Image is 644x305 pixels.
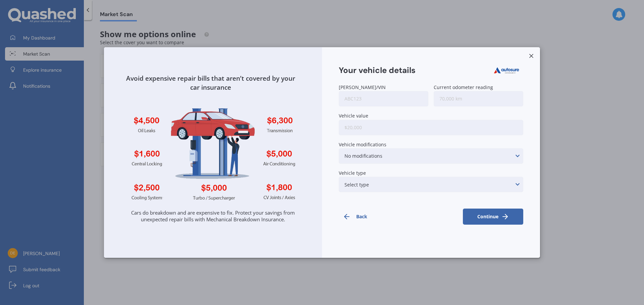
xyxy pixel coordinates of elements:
[339,113,368,119] span: Vehicle value
[117,61,309,92] div: Avoid expensive repair bills that aren’t covered by your car insurance
[339,120,523,135] input: $20,000
[434,91,523,106] input: 70,000 km
[117,201,309,244] div: Cars do breakdown and are expensive to fix. Protect your savings from unexpected repair bills wit...
[339,91,428,106] input: ABC123
[434,84,493,90] span: Current odometer reading
[117,92,309,201] img: mbi_v4.webp
[339,141,386,148] span: Vehicle modifications
[339,84,386,90] span: [PERSON_NAME]/VIN
[339,209,399,225] button: Back
[339,66,416,75] h2: Your vehicle details
[339,170,366,176] span: Vehicle type
[344,152,382,160] div: No modifications
[490,64,523,77] img: Autosure
[463,209,523,225] button: Continue
[344,181,369,188] div: Select type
